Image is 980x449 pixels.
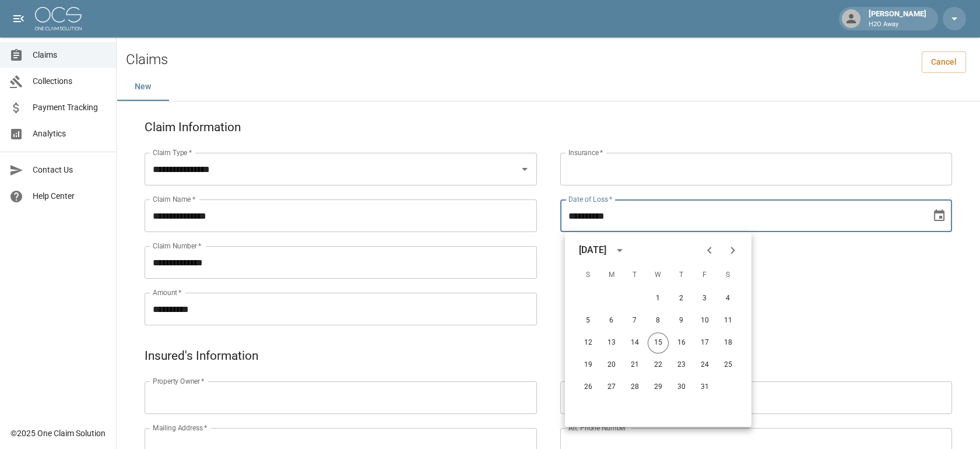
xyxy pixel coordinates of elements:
[568,423,626,433] label: Alt. Phone Number
[601,310,622,331] button: 6
[718,288,739,309] button: 4
[153,194,195,204] label: Claim Name
[33,75,107,87] span: Collections
[671,332,692,353] button: 16
[579,243,606,257] div: [DATE]
[671,355,692,376] button: 23
[624,264,645,287] span: Tuesday
[601,355,622,376] button: 20
[721,238,744,262] button: Next month
[869,20,926,30] p: H2O Away
[694,377,715,398] button: 31
[601,377,622,398] button: 27
[610,240,630,260] button: calendar view is open, switch to year view
[864,8,931,29] div: [PERSON_NAME]
[153,241,201,251] label: Claim Number
[928,204,951,227] button: Choose date
[601,332,622,353] button: 13
[33,101,107,114] span: Payment Tracking
[718,332,739,353] button: 18
[648,288,669,309] button: 1
[671,310,692,331] button: 9
[153,376,205,386] label: Property Owner
[694,288,715,309] button: 3
[648,310,669,331] button: 8
[578,310,599,331] button: 5
[153,287,182,297] label: Amount
[7,7,30,30] button: open drawer
[33,49,107,61] span: Claims
[694,264,715,287] span: Friday
[517,161,533,177] button: Open
[718,355,739,376] button: 25
[601,264,622,287] span: Monday
[35,7,82,30] img: ocs-logo-white-transparent.png
[624,377,645,398] button: 28
[117,73,169,101] button: New
[694,310,715,331] button: 10
[671,377,692,398] button: 30
[648,355,669,376] button: 22
[648,264,669,287] span: Wednesday
[568,194,612,204] label: Date of Loss
[33,128,107,140] span: Analytics
[33,164,107,176] span: Contact Us
[10,427,106,439] div: © 2025 One Claim Solution
[718,264,739,287] span: Saturday
[568,148,603,157] label: Insurance
[671,288,692,309] button: 2
[126,51,168,68] h2: Claims
[624,310,645,331] button: 7
[648,377,669,398] button: 29
[624,332,645,353] button: 14
[153,148,192,157] label: Claim Type
[578,355,599,376] button: 19
[922,51,966,73] a: Cancel
[624,355,645,376] button: 21
[694,332,715,353] button: 17
[698,238,721,262] button: Previous month
[33,190,107,202] span: Help Center
[578,332,599,353] button: 12
[578,264,599,287] span: Sunday
[117,73,980,101] div: dynamic tabs
[718,310,739,331] button: 11
[153,423,207,433] label: Mailing Address
[671,264,692,287] span: Thursday
[648,332,669,353] button: 15
[694,355,715,376] button: 24
[578,377,599,398] button: 26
